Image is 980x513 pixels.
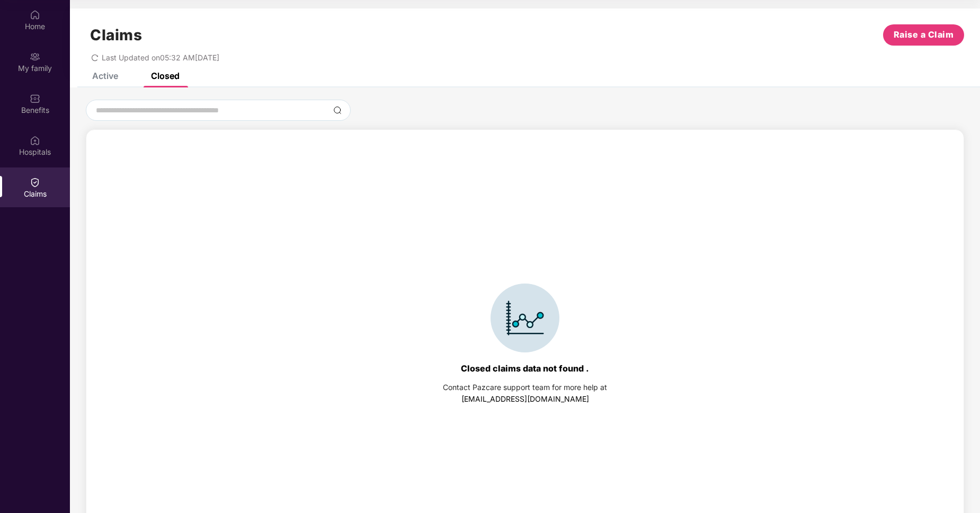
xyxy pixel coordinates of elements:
[30,177,40,188] img: svg+xml;base64,PHN2ZyBpZD0iQ2xhaW0iIHhtbG5zPSJodHRwOi8vd3d3LnczLm9yZy8yMDAwL3N2ZyIgd2lkdGg9IjIwIi...
[30,93,40,104] img: svg+xml;base64,PHN2ZyBpZD0iQmVuZWZpdHMiIHhtbG5zPSJodHRwOi8vd3d3LnczLm9yZy8yMDAwL3N2ZyIgd2lkdGg9Ij...
[30,135,40,146] img: svg+xml;base64,PHN2ZyBpZD0iSG9zcGl0YWxzIiB4bWxucz0iaHR0cDovL3d3dy53My5vcmcvMjAwMC9zdmciIHdpZHRoPS...
[461,363,589,374] div: Closed claims data not found .
[883,24,964,46] button: Raise a Claim
[333,106,342,114] img: svg+xml;base64,PHN2ZyBpZD0iU2VhcmNoLTMyeDMyIiB4bWxucz0iaHR0cDovL3d3dy53My5vcmcvMjAwMC9zdmciIHdpZH...
[90,26,142,44] h1: Claims
[92,70,118,81] div: Active
[461,394,589,403] a: [EMAIL_ADDRESS][DOMAIN_NAME]
[102,53,219,62] span: Last Updated on 05:32 AM[DATE]
[91,53,99,62] span: redo
[894,28,954,41] span: Raise a Claim
[151,70,180,81] div: Closed
[491,284,559,352] img: svg+xml;base64,PHN2ZyBpZD0iSWNvbl9DbGFpbSIgZGF0YS1uYW1lPSJJY29uIENsYWltIiB4bWxucz0iaHR0cDovL3d3dy...
[30,10,40,20] img: svg+xml;base64,PHN2ZyBpZD0iSG9tZSIgeG1sbnM9Imh0dHA6Ly93d3cudzMub3JnLzIwMDAvc3ZnIiB3aWR0aD0iMjAiIG...
[30,51,40,62] img: svg+xml;base64,PHN2ZyB3aWR0aD0iMjAiIGhlaWdodD0iMjAiIHZpZXdCb3g9IjAgMCAyMCAyMCIgZmlsbD0ibm9uZSIgeG...
[443,382,607,393] div: Contact Pazcare support team for more help at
